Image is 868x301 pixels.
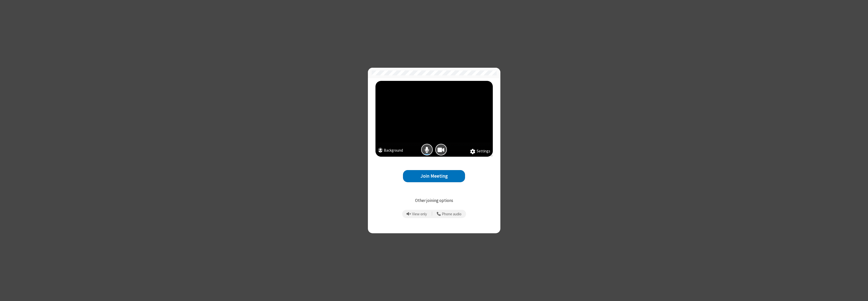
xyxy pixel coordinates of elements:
button: Background [378,148,403,154]
span: | [431,211,432,218]
button: Mic is on [421,144,433,155]
button: Settings [470,148,490,154]
span: Phone audio [442,212,462,216]
span: View only [412,212,427,216]
button: Camera is on [435,144,447,155]
button: Prevent echo when there is already an active mic and speaker in the room. [405,210,429,218]
p: Other joining options [375,197,493,204]
button: Join Meeting [403,170,465,182]
button: Use your phone for mic and speaker while you view the meeting on this device. [435,210,464,218]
